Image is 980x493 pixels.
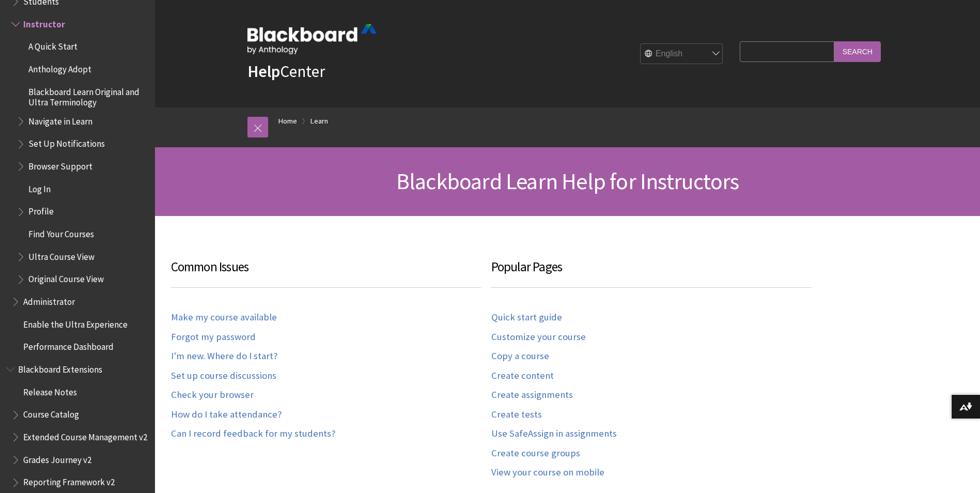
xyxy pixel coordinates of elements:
a: Make my course available [171,312,277,323]
a: Create content [491,370,554,382]
select: Site Language Selector [641,44,723,65]
a: I'm new. Where do I start? [171,350,277,362]
span: Find Your Courses [28,225,94,239]
strong: Help [247,61,280,82]
span: A Quick Start [28,38,77,52]
span: Set Up Notifications [28,135,105,149]
span: Original Course View [28,271,104,285]
a: Create tests [491,409,542,421]
span: Instructor [23,16,65,29]
a: Customize your course [491,331,586,343]
span: Enable the Ultra Experience [23,316,128,330]
span: Browser Support [28,158,92,172]
span: Profile [28,203,54,217]
span: Log In [28,180,51,194]
span: Navigate in Learn [28,113,92,127]
a: Use SafeAssign in assignments [491,428,617,440]
a: How do I take attendance? [171,409,282,421]
span: Grades Journey v2 [23,451,91,465]
input: Search [834,41,881,61]
a: View your course on mobile [491,467,604,479]
img: Blackboard by Anthology [247,24,377,54]
span: Performance Dashboard [23,338,114,352]
h3: Common Issues [171,257,481,288]
span: Blackboard Extensions [18,361,102,375]
a: Check your browser [171,389,254,401]
span: Anthology Adopt [28,60,91,74]
span: Blackboard Learn Original and Ultra Terminology [28,83,148,107]
a: Forgot my password [171,331,256,343]
span: Course Catalog [23,406,79,420]
a: Copy a course [491,350,549,362]
a: Quick start guide [491,312,562,323]
a: Set up course discussions [171,370,276,382]
h3: Popular Pages [491,257,812,288]
a: Learn [310,115,328,128]
span: Reporting Framework v2 [23,474,115,488]
span: Release Notes [23,383,77,397]
a: HelpCenter [247,61,325,82]
span: Blackboard Learn Help for Instructors [396,167,739,195]
a: Create course groups [491,448,580,459]
a: Can I record feedback for my students? [171,428,335,440]
span: Extended Course Management v2 [23,428,147,442]
a: Create assignments [491,389,573,401]
a: Home [278,115,297,128]
span: Administrator [23,293,75,307]
span: Ultra Course View [28,248,95,262]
